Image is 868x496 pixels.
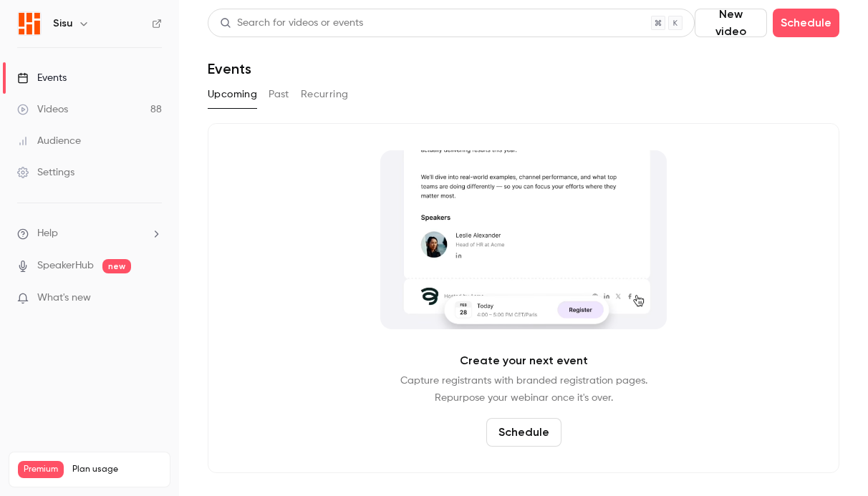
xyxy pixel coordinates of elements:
span: What's new [37,291,91,306]
h1: Events [208,60,251,77]
span: new [102,259,131,273]
button: Schedule [486,418,561,447]
button: Recurring [301,83,349,106]
div: Events [17,71,67,85]
button: Upcoming [208,83,257,106]
button: New video [695,9,767,37]
li: help-dropdown-opener [17,226,162,241]
p: Capture registrants with branded registration pages. Repurpose your webinar once it's over. [400,372,647,407]
span: Plan usage [72,464,161,475]
div: Search for videos or events [220,16,363,31]
h6: Sisu [53,16,72,31]
button: Past [269,83,289,106]
div: Videos [17,102,68,117]
div: Audience [17,134,81,148]
a: SpeakerHub [37,258,94,273]
span: Premium [18,461,64,478]
button: Schedule [773,9,839,37]
img: Sisu [18,12,41,35]
span: Help [37,226,58,241]
div: Settings [17,165,74,180]
p: Create your next event [460,352,588,369]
